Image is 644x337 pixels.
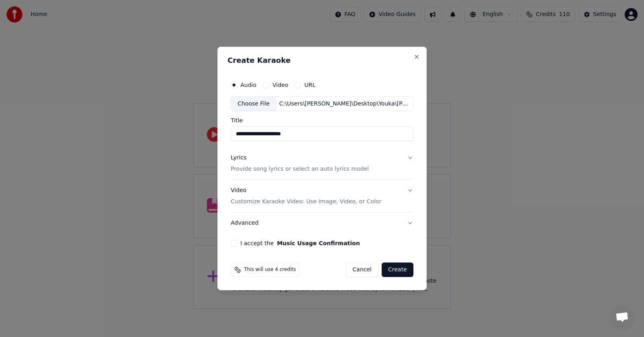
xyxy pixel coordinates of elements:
button: Create [382,263,413,277]
button: I accept the [277,240,360,246]
button: LyricsProvide song lyrics or select an auto lyrics model [231,148,413,180]
p: Provide song lyrics or select an auto lyrics model [231,165,369,174]
button: Cancel [346,263,378,277]
label: I accept the [240,240,360,246]
p: Customize Karaoke Video: Use Image, Video, or Color [231,198,381,206]
label: URL [304,82,316,88]
label: Title [231,118,413,124]
div: Video [231,187,381,206]
div: Lyrics [231,154,246,162]
span: This will use 4 credits [244,267,296,273]
button: VideoCustomize Karaoke Video: Use Image, Video, or Color [231,180,413,213]
div: Choose File [231,97,276,111]
div: C:\Users\[PERSON_NAME]\Desktop\Youka\[PERSON_NAME] (Ft. [PERSON_NAME]) - Ladylike.mp3 [276,100,413,108]
h2: Create Karaoke [227,57,417,64]
label: Audio [240,82,256,88]
label: Video [272,82,288,88]
button: Advanced [231,213,413,234]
